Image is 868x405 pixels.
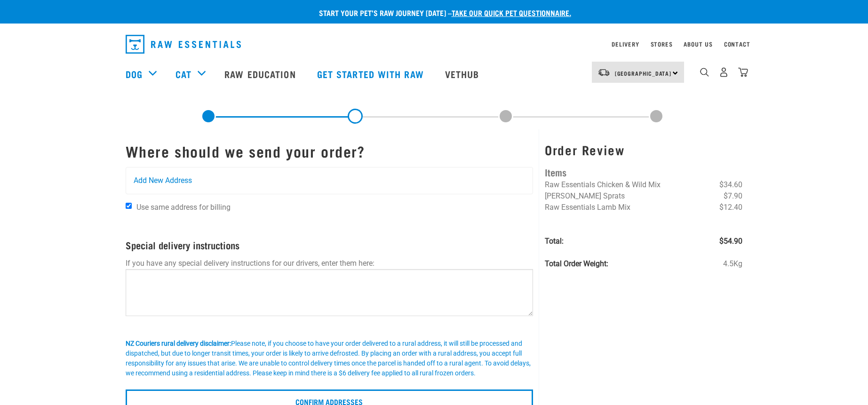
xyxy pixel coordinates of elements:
span: Use same address for billing [136,203,231,212]
h4: Special delivery instructions [126,239,534,250]
a: Raw Education [215,55,307,93]
span: Raw Essentials Lamb Mix [545,203,630,212]
a: Cat [175,67,191,81]
a: Add New Address [126,167,533,194]
span: [GEOGRAPHIC_DATA] [615,71,672,75]
h3: Order Review [545,143,742,157]
nav: dropdown navigation [118,31,750,57]
span: $7.90 [724,191,742,202]
span: $12.40 [719,202,742,213]
div: Please note, if you choose to have your order delivered to a rural address, it will still be proc... [126,339,534,378]
h1: Where should we send your order? [126,143,534,159]
img: van-moving.png [597,68,610,77]
b: NZ Couriers rural delivery disclaimer: [126,340,231,347]
span: Raw Essentials Chicken & Wild Mix [545,180,661,189]
strong: Total: [545,237,564,246]
img: home-icon-1@2x.png [700,68,709,77]
span: Add New Address [134,175,192,186]
img: user.png [719,67,729,77]
img: home-icon@2x.png [738,67,748,77]
a: About Us [684,42,712,46]
a: Contact [724,42,750,46]
a: Stores [651,42,673,46]
a: Vethub [436,55,491,93]
strong: Total Order Weight: [545,259,608,268]
span: 4.5Kg [723,258,742,270]
img: Raw Essentials Logo [126,35,241,54]
input: Use same address for billing [126,203,132,209]
p: If you have any special delivery instructions for our drivers, enter them here: [126,258,534,269]
a: Dog [126,67,143,81]
span: $34.60 [719,179,742,191]
span: $54.90 [719,236,742,247]
span: [PERSON_NAME] Sprats [545,191,625,200]
a: Get started with Raw [308,55,436,93]
h4: Items [545,165,742,179]
a: Delivery [612,42,639,46]
a: take our quick pet questionnaire. [452,10,571,15]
